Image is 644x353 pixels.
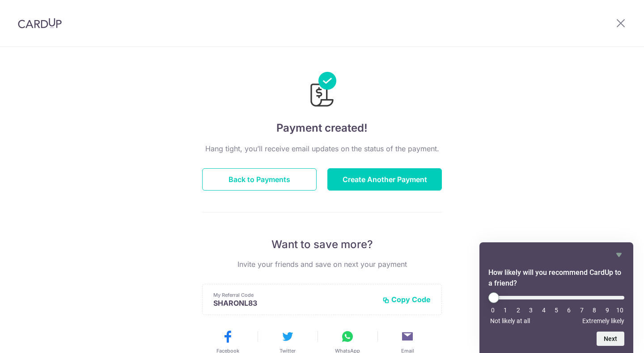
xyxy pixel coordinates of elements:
img: Payments [308,72,336,109]
p: My Referral Code [213,291,375,299]
button: Next question [597,332,624,346]
button: Back to Payments [202,168,317,191]
li: 4 [539,307,548,314]
li: 9 [603,307,612,314]
p: Want to save more? [202,237,442,252]
p: Invite your friends and save on next your payment [202,259,442,270]
div: How likely will you recommend CardUp to a friend? Select an option from 0 to 10, with 0 being Not... [488,249,624,346]
div: How likely will you recommend CardUp to a friend? Select an option from 0 to 10, with 0 being Not... [488,292,624,324]
li: 7 [577,307,586,314]
img: CardUp [18,18,62,29]
button: Hide survey [614,249,624,260]
button: Copy Code [382,295,431,304]
h4: Payment created! [202,120,442,136]
button: Create Another Payment [327,168,442,191]
li: 0 [488,307,497,314]
span: Not likely at all [490,317,530,324]
p: SHARONL83 [213,299,375,307]
li: 10 [615,307,624,314]
li: 8 [590,307,599,314]
h2: How likely will you recommend CardUp to a friend? Select an option from 0 to 10, with 0 being Not... [488,267,624,289]
li: 1 [501,307,510,314]
li: 2 [514,307,523,314]
p: Hang tight, you’ll receive email updates on the status of the payment. [202,143,442,154]
li: 5 [552,307,561,314]
span: Extremely likely [582,317,624,324]
li: 6 [564,307,573,314]
li: 3 [526,307,535,314]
